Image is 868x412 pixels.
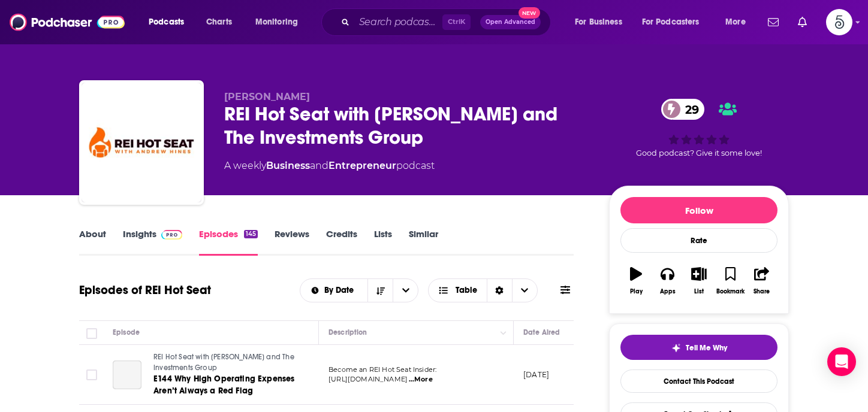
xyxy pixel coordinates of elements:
img: User Profile [826,9,852,35]
div: List [694,288,704,295]
span: Table [456,286,477,295]
div: Search podcasts, credits, & more... [333,8,562,36]
button: open menu [247,13,314,32]
a: Episodes145 [199,228,258,256]
span: [PERSON_NAME] [224,91,310,102]
a: InsightsPodchaser Pro [123,228,182,256]
span: Good podcast? Give it some love! [636,149,762,157]
a: Business [266,160,310,171]
span: Become an REI Hot Seat Insider: [328,365,436,374]
span: REI Hot Seat with [PERSON_NAME] and The Investments Group [153,353,294,372]
button: Follow [620,197,777,223]
span: For Podcasters [642,14,700,31]
button: Sort Direction [367,279,393,302]
span: Monitoring [255,14,298,31]
input: Search podcasts, credits, & more... [354,13,442,32]
div: Play [630,288,643,295]
button: open menu [300,286,368,295]
button: open menu [140,13,200,32]
div: Description [328,325,367,340]
div: Date Aired [523,325,560,340]
a: Similar [409,228,438,256]
div: Rate [620,228,777,253]
a: Charts [198,13,239,32]
a: 29 [661,99,705,120]
button: open menu [393,279,418,302]
span: New [519,7,540,19]
span: Podcasts [149,14,184,31]
span: E144 Why High Operating Expenses Aren’t Always a Red Flag [153,374,294,396]
button: Choose View [428,278,538,302]
button: Share [746,259,777,302]
div: Apps [660,288,676,295]
div: Sort Direction [487,279,512,302]
span: Tell Me Why [686,343,727,353]
span: and [310,160,328,171]
button: List [683,259,715,302]
div: Share [754,288,770,295]
button: tell me why sparkleTell Me Why [620,335,777,360]
h2: Choose List sort [300,278,419,302]
img: REI Hot Seat with Andrew Hines and The Investments Group [82,83,201,202]
span: For Business [575,14,622,31]
a: Contact This Podcast [620,369,777,393]
span: Ctrl K [442,14,471,30]
button: Bookmark [715,259,746,302]
div: 145 [244,230,258,238]
button: Apps [652,259,683,302]
img: Podchaser Pro [161,230,182,240]
div: Open Intercom Messenger [827,347,856,376]
button: Show profile menu [826,9,852,35]
span: Open Advanced [486,19,535,25]
a: Reviews [275,228,309,256]
div: A weekly podcast [224,159,435,173]
img: tell me why sparkle [671,343,681,353]
button: open menu [634,13,717,32]
button: open menu [717,13,761,32]
p: [DATE] [523,369,549,380]
a: Entrepreneur [328,160,396,171]
a: Lists [374,228,392,256]
span: By Date [324,286,358,295]
h1: Episodes of REI Hot Seat [79,283,211,298]
div: Bookmark [716,288,745,295]
a: REI Hot Seat with [PERSON_NAME] and The Investments Group [153,352,297,373]
button: Play [620,259,652,302]
a: E144 Why High Operating Expenses Aren’t Always a Red Flag [153,373,297,397]
button: open menu [566,13,637,32]
span: Charts [206,14,232,31]
span: 29 [673,99,705,120]
button: Column Actions [496,326,511,340]
a: Show notifications dropdown [763,12,783,32]
span: Toggle select row [86,369,97,380]
div: 29Good podcast? Give it some love! [609,91,789,165]
a: About [79,228,106,256]
span: ⁠[URL][DOMAIN_NAME] [328,375,408,383]
img: Podchaser - Follow, Share and Rate Podcasts [10,11,125,34]
span: More [725,14,746,31]
span: ...More [409,375,433,384]
button: Open AdvancedNew [480,15,541,29]
a: Show notifications dropdown [793,12,812,32]
a: Credits [326,228,357,256]
div: Episode [113,325,140,340]
span: Logged in as Spiral5-G2 [826,9,852,35]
